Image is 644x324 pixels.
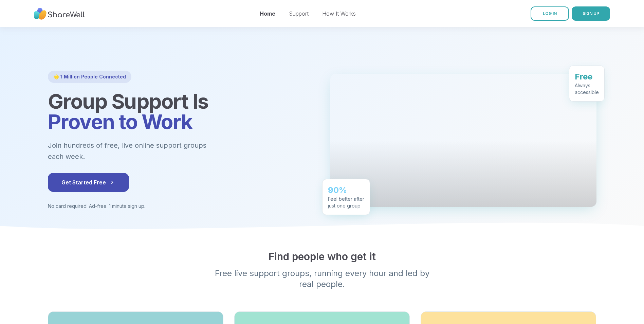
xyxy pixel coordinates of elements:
[583,11,599,16] span: SIGN UP
[328,196,364,209] div: Feel better after just one group
[328,185,364,196] div: 90%
[48,173,129,192] button: Get Started Free
[48,203,314,210] p: No card required. Ad-free. 1 minute sign up.
[289,10,309,17] a: Support
[322,10,356,17] a: How It Works
[48,109,192,134] span: Proven to Work
[34,4,85,23] img: ShareWell Nav Logo
[531,6,569,21] a: LOG IN
[48,140,243,162] p: Join hundreds of free, live online support groups each week.
[48,71,131,83] div: 🌟 1 Million People Connected
[543,11,557,16] span: LOG IN
[61,178,115,186] span: Get Started Free
[575,82,599,96] div: Always accessible
[260,10,275,17] a: Home
[48,250,596,263] h2: Find people who get it
[575,71,599,82] div: Free
[572,6,610,21] button: SIGN UP
[48,91,314,132] h1: Group Support Is
[192,268,453,290] p: Free live support groups, running every hour and led by real people.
